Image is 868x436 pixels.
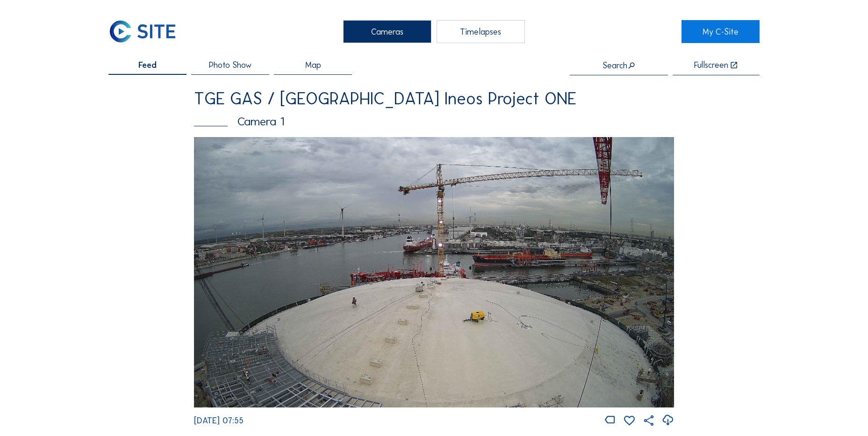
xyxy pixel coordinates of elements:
img: C-SITE Logo [108,20,177,43]
div: Fullscreen [694,61,728,70]
div: Cameras [343,20,431,43]
span: Photo Show [209,61,251,69]
span: [DATE] 07:55 [194,415,244,426]
span: Feed [138,61,157,69]
div: Timelapses [437,20,525,43]
img: Image [194,137,674,407]
a: C-SITE Logo [108,20,187,43]
div: TGE GAS / [GEOGRAPHIC_DATA] Ineos Project ONE [194,90,674,107]
div: Camera 1 [194,116,674,127]
a: My C-Site [681,20,760,43]
span: Map [305,61,321,69]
